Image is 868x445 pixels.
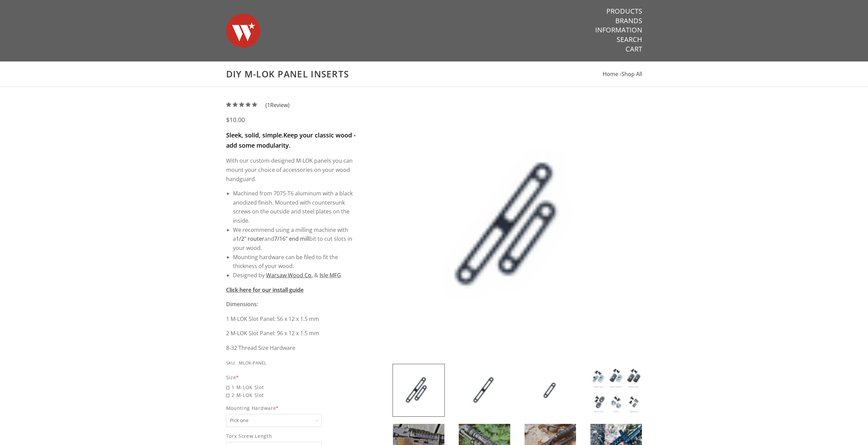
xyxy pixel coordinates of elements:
a: Home [603,70,618,78]
li: Machined from 7075-T6 aluminum with a black anodized finish. Mounted with countersunk screws on t... [233,189,357,225]
p: 2 M-LOK Slot Panel: 96 x 12 x 1.5 mm [226,329,357,338]
img: Warsaw Wood Co. [226,7,260,55]
span: Mounting Hardware [226,404,357,412]
a: Brands [615,16,642,25]
p: 1 M-LOK Slot Panel: 56 x 12 x 1.5 mm [226,314,357,324]
li: › [620,70,642,79]
img: DIY M-LOK Panel Inserts [459,364,510,416]
span: 2 M-LOK Slot [226,391,357,399]
a: Cart [626,45,642,54]
li: We recommend using a milling machine with a and bit to cut slots in your wood. [233,225,357,253]
a: 7/16" end mill [274,235,309,242]
a: Shop All [621,70,642,78]
div: SKU: [226,359,235,367]
img: DIY M-LOK Panel Inserts [393,364,444,416]
span: $10.00 [226,116,245,124]
strong: Keep your classic wood - add some modularity. [226,131,356,149]
li: Designed by & [233,271,357,280]
div: Size [226,373,357,381]
div: MLOK-PANEL [239,359,266,367]
img: DIY M-LOK Panel Inserts [525,364,576,416]
span: ( Review) [265,101,290,110]
img: DIY M-LOK Panel Inserts [393,101,642,350]
a: Search [617,35,642,44]
a: Products [606,7,642,16]
a: Warsaw Wood Co. [266,271,313,279]
a: Information [595,26,642,34]
p: 8-32 Thread Size Hardware [226,343,357,353]
a: Click here for our install guide [226,286,304,294]
span: 1 M-LOK Slot [226,383,357,391]
a: (1Review) [226,101,290,109]
h1: DIY M-LOK Panel Inserts [226,69,642,80]
li: Mounting hardware can be filed to fit the thickness of your wood. [233,253,357,271]
select: Mounting Hardware* [226,414,322,427]
a: 1/2" router [236,235,264,242]
strong: Sleek, solid, simple. [226,131,283,139]
span: Torx Screw Length [226,432,357,440]
strong: Dimensions: [226,300,258,308]
a: Isle MFG [320,271,341,279]
img: DIY M-LOK Panel Inserts [590,364,642,416]
span: 1 [267,101,270,109]
span: With our custom-designed M-LOK panels you can mount your choice of accessories on your wood handg... [226,157,353,182]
